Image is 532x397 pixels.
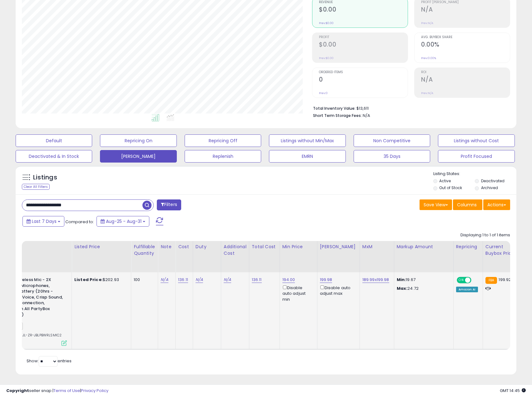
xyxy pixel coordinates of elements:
span: ON [457,278,465,283]
small: Prev: N/A [421,91,433,95]
button: Actions [483,199,510,210]
div: Current Buybox Price [485,244,518,257]
th: CSV column name: cust_attr_3_Total Cost [249,241,280,272]
b: Short Term Storage Fees: [313,113,362,118]
div: MxM [362,244,391,250]
button: Default [16,134,92,147]
strong: Copyright [6,388,29,394]
label: Out of Stock [439,185,462,190]
span: ROI [421,71,510,74]
p: Listing States: [433,171,516,177]
div: [PERSON_NAME] [320,244,357,250]
a: Privacy Policy [81,388,108,394]
button: Deactivated & In Stock [16,150,92,163]
span: Revenue [319,1,408,4]
button: Listings without Min/Max [269,134,346,147]
button: Profit Focused [438,150,515,163]
div: Repricing [456,244,480,250]
small: Prev: 0 [319,91,328,95]
div: Total Cost [252,244,277,250]
div: Min Price [282,244,315,250]
li: $13,611 [313,104,505,112]
button: Repricing On [100,134,177,147]
th: CSV column name: cust_attr_1_Duty [193,241,221,272]
h2: N/A [421,76,510,84]
span: Columns [457,202,477,208]
button: Filters [157,199,181,210]
button: Replenish [185,150,261,163]
h2: N/A [421,6,510,14]
button: Aug-25 - Aug-31 [97,216,149,227]
span: 199.92 [499,277,511,283]
div: Clear All Filters [22,184,50,190]
th: CSV column name: cust_attr_4_MxM [360,241,394,272]
label: Archived [481,185,498,190]
h2: $0.00 [319,6,408,14]
div: 100 [134,277,153,283]
a: 136.11 [178,277,188,283]
b: Total Inventory Value: [313,106,355,111]
button: Last 7 Days [22,216,64,227]
div: $202.93 [74,277,126,283]
div: Fulfillable Quantity [134,244,155,257]
div: Disable auto adjust min [282,284,312,302]
span: OFF [470,278,480,283]
div: Displaying 1 to 1 of 1 items [460,232,510,238]
a: 136.11 [252,277,262,283]
div: Cost [178,244,190,250]
small: Prev: 0.00% [421,56,436,60]
span: Avg. Buybox Share [421,36,510,39]
div: Disable auto adjust max [320,284,355,296]
button: [PERSON_NAME] [100,150,177,163]
a: 194.00 [282,277,295,283]
span: Show: entries [27,358,72,364]
a: N/A [161,277,168,283]
span: N/A [363,113,370,118]
p: 24.72 [397,286,449,291]
h2: 0 [319,76,408,84]
small: FBA [485,277,497,284]
h5: Listings [33,173,57,182]
a: 199.98 [320,277,332,283]
span: Ordered Items [319,71,408,74]
span: Aug-25 - Aug-31 [106,218,142,224]
button: Repricing Off [185,134,261,147]
div: Amazon AI [456,287,478,292]
span: Last 7 Days [32,218,57,224]
label: Active [439,178,451,183]
div: Note [161,244,173,250]
p: 19.67 [397,277,449,283]
strong: Min: [397,277,406,283]
button: Columns [453,199,482,210]
button: Save View [420,199,452,210]
button: Listings without Cost [438,134,515,147]
div: Markup Amount [397,244,451,250]
div: seller snap | | [6,388,108,394]
div: Listed Price [74,244,128,250]
a: Terms of Use [53,388,80,394]
a: N/A [224,277,231,283]
label: Deactivated [481,178,505,183]
span: | SKU: JL-ZR-JBLPBWRLSMIC2 [9,333,62,338]
small: Prev: N/A [421,21,433,25]
div: Duty [196,244,218,250]
button: Non Competitive [354,134,430,147]
a: 189.99x199.98 [362,277,389,283]
button: 35 Days [354,150,430,163]
small: Prev: $0.00 [319,56,334,60]
b: Listed Price: [74,277,103,283]
span: 2025-09-8 14:45 GMT [500,388,526,394]
strong: Max: [397,285,408,291]
h2: $0.00 [319,41,408,49]
h2: 0.00% [421,41,510,49]
a: N/A [196,277,203,283]
span: Profit [319,36,408,39]
span: Compared to: [65,219,94,225]
span: Profit [PERSON_NAME] [421,1,510,4]
button: EMRN [269,150,346,163]
div: Additional Cost [224,244,246,257]
small: Prev: $0.00 [319,21,334,25]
